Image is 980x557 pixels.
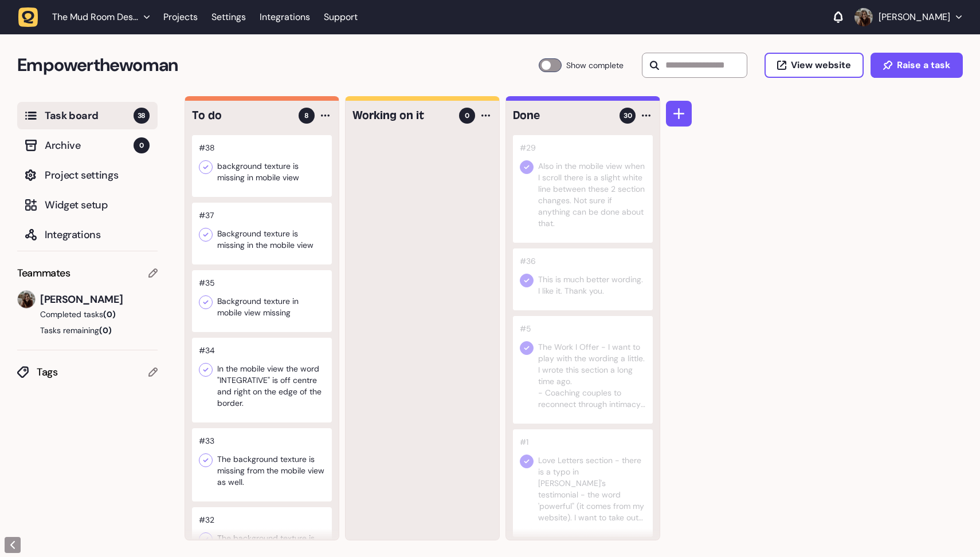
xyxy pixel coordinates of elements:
span: Integrations [45,227,150,243]
img: Kate Britton [854,8,873,26]
span: Raise a task [897,61,950,70]
span: Widget setup [45,197,150,213]
button: Completed tasks(0) [17,309,148,320]
button: Tasks remaining(0) [17,325,158,336]
button: Raise a task [871,53,963,78]
span: Project settings [45,167,150,183]
span: Archive [45,137,134,153]
span: Show complete [566,58,624,72]
p: [PERSON_NAME] [879,11,950,23]
button: Integrations [17,221,158,248]
span: (0) [103,309,116,319]
button: View website [765,53,864,78]
span: 8 [304,110,309,121]
button: Widget setup [17,191,158,219]
span: [PERSON_NAME] [40,291,158,307]
span: Teammates [17,265,70,281]
a: Settings [211,7,246,27]
h4: Working on it [352,108,451,124]
img: Kate Britton [18,291,35,308]
button: Archive0 [17,132,158,159]
span: Task board [45,108,134,124]
span: 0 [134,137,150,153]
h2: Empowerthewoman [17,52,539,79]
a: Support [324,11,358,23]
span: (0) [99,325,112,335]
button: The Mud Room Design Studio [18,7,156,27]
span: The Mud Room Design Studio [52,11,138,23]
button: [PERSON_NAME] [854,8,962,26]
a: Integrations [260,7,310,27]
button: Task board38 [17,102,158,129]
a: Projects [163,7,198,27]
h4: To do [192,108,291,124]
span: 38 [134,108,150,124]
span: 0 [465,110,469,121]
span: Tags [37,364,148,380]
span: View website [791,61,851,70]
button: Project settings [17,161,158,189]
h4: Done [513,108,611,124]
span: 30 [624,110,632,121]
